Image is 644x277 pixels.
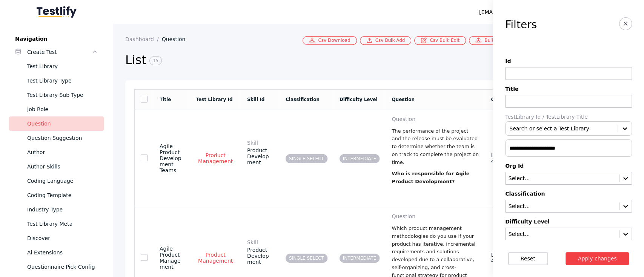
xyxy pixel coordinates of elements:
[392,213,479,219] label: question
[9,145,104,159] a: Author
[505,114,632,120] label: TestLibrary Id / TestLibrary Title
[392,171,469,184] strong: Who is responsible for Agile Product Development?
[27,262,98,271] div: Questionnaire Pick Config
[9,159,104,174] a: Author Skills
[505,163,632,169] label: Org Id
[9,217,104,231] a: Test Library Meta
[247,140,274,146] label: Skill
[469,36,511,45] a: Bulk Add
[340,97,378,102] a: Difficulty Level
[9,36,104,42] label: Navigation
[27,248,98,257] div: Ai Extensions
[491,152,511,164] span: Length: 4
[360,36,412,45] a: Csv Bulk Add
[392,116,479,122] label: question
[247,239,274,265] div: Product Development
[9,88,104,102] a: Test Library Sub Type
[340,154,380,163] span: INTERMEDIATE
[27,119,98,128] div: Question
[27,133,98,142] div: Question Suggestion
[9,73,104,88] a: Test Library Type
[196,152,235,165] a: Product Management
[505,19,537,31] h3: Filters
[9,245,104,260] a: Ai Extensions
[485,89,517,110] td: Options
[149,56,162,65] span: 15
[247,140,274,165] div: Product Development
[247,239,274,245] label: Skill
[196,97,232,102] a: Test Library Id
[392,97,415,102] a: Question
[9,131,104,145] a: Question Suggestion
[340,254,380,263] span: INTERMEDIATE
[9,174,104,188] a: Coding Language
[162,36,192,42] a: Question
[27,47,92,57] div: Create Test
[9,188,104,202] a: Coding Template
[505,219,632,225] label: Difficulty Level
[27,76,98,85] div: Test Library Type
[286,254,327,263] span: SINGLE SELECT
[479,8,615,17] div: [EMAIL_ADDRESS][PERSON_NAME][DOMAIN_NAME]
[505,58,632,64] label: Id
[9,116,104,131] a: Question
[286,154,327,163] span: SINGLE SELECT
[491,252,511,264] span: Length: 4
[247,97,264,102] a: Skill Id
[392,127,479,167] p: The performance of the project and the release must be evaluated to determine whether the team is...
[27,90,98,99] div: Test Library Sub Type
[125,52,506,68] h2: List
[196,251,235,264] a: Product Management
[27,148,98,157] div: Author
[303,36,357,45] a: Csv Download
[9,59,104,73] a: Test Library
[9,231,104,245] a: Discover
[27,219,98,228] div: Test Library Meta
[27,176,98,185] div: Coding Language
[160,97,171,102] a: Title
[566,252,629,265] button: Apply changes
[505,86,632,92] label: Title
[27,205,98,214] div: Industry Type
[37,6,77,18] img: Testlify - Backoffice
[9,202,104,217] a: Industry Type
[27,162,98,171] div: Author Skills
[27,62,98,71] div: Test Library
[505,191,632,197] label: Classification
[27,234,98,243] div: Discover
[160,143,184,173] section: Agile Product Development Teams
[9,260,104,274] a: Questionnaire Pick Config
[9,102,104,116] a: Job Role
[125,36,162,42] a: Dashboard
[27,191,98,200] div: Coding Template
[27,105,98,114] div: Job Role
[286,97,320,102] a: Classification
[160,246,184,270] section: Agile Product Management
[508,252,548,265] button: Reset
[414,36,466,45] a: Csv Bulk Edit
